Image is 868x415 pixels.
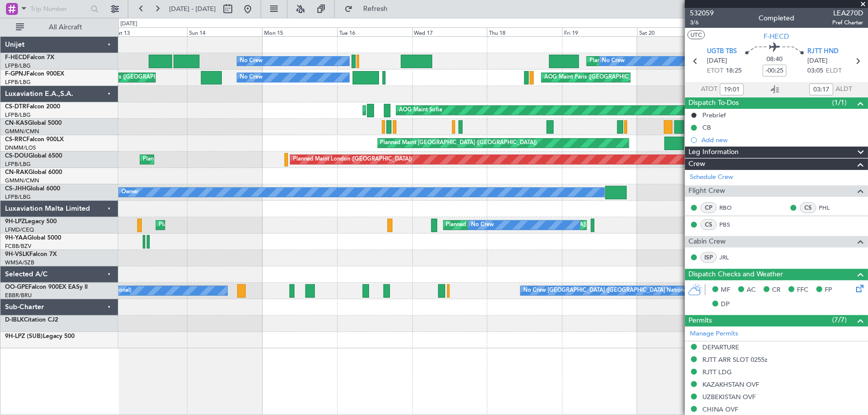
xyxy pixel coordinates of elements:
a: Manage Permits [690,329,738,339]
span: All Aircraft [26,24,105,31]
div: Thu 18 [487,27,562,36]
span: DP [721,300,730,310]
div: Wed 17 [412,27,487,36]
span: 18:25 [726,66,742,76]
a: GMMN/CMN [5,128,39,135]
a: LFPB/LBG [5,111,31,119]
div: AOG Maint Paris ([GEOGRAPHIC_DATA]) [79,70,183,85]
span: F-HECD [764,31,789,42]
span: 08:40 [767,55,782,65]
button: UTC [687,30,705,39]
a: 9H-LPZLegacy 500 [5,219,57,225]
a: LFPB/LBG [5,62,31,70]
div: Fri 19 [562,27,637,36]
div: CHINA OVF [702,405,738,414]
div: [DATE] [120,20,137,28]
span: Cabin Crew [688,236,726,248]
a: PBS [719,220,742,229]
div: CB [702,123,711,132]
span: (1/1) [832,97,847,108]
span: 03:05 [807,66,823,76]
div: AOG Maint Sofia [399,103,442,118]
a: PHL [819,203,841,212]
a: CS-DTRFalcon 2000 [5,104,60,110]
span: F-HECD [5,55,27,61]
span: Refresh [355,5,396,12]
span: Pref Charter [832,18,863,27]
div: Planned Maint Cannes ([GEOGRAPHIC_DATA]) [159,218,277,233]
a: F-HECDFalcon 7X [5,55,54,61]
span: Dispatch To-Dos [688,97,739,109]
button: All Aircraft [11,19,108,35]
span: 9H-LPZ (SUB) [5,333,43,339]
div: Prebrief [702,111,726,119]
div: Planned Maint [GEOGRAPHIC_DATA] ([GEOGRAPHIC_DATA]) [143,152,299,167]
div: No Crew [240,70,263,85]
span: MF [721,285,730,295]
span: Leg Information [688,147,739,158]
span: 532059 [690,8,714,18]
div: Mon 15 [262,27,337,36]
a: LFMD/CEQ [5,226,34,234]
div: RJTT LDG [702,368,732,376]
div: No Crew [602,54,625,69]
a: 9H-YAAGlobal 5000 [5,235,61,241]
div: AOG Maint Paris ([GEOGRAPHIC_DATA]) [544,70,649,85]
span: CR [772,285,780,295]
span: ALDT [836,84,852,94]
span: CN-RAK [5,169,28,175]
div: ISP [700,252,717,263]
span: D-IBLK [5,317,24,323]
div: KAZAKHSTAN OVF [702,380,759,389]
span: RJTT HND [807,47,839,57]
span: FFC [797,285,808,295]
div: DEPARTURE [702,343,739,351]
span: Flight Crew [688,185,725,197]
span: F-GPNJ [5,71,26,77]
div: No Crew [471,218,494,233]
div: Add new [701,136,863,144]
input: Trip Number [30,1,88,16]
div: Sat 13 [112,27,188,36]
span: 9H-VSLK [5,251,29,257]
span: [DATE] [807,56,828,66]
span: ETOT [707,66,723,76]
a: CS-DOUGlobal 6500 [5,153,62,159]
span: CN-KAS [5,120,28,126]
span: UGTB TBS [707,47,737,57]
span: FP [825,285,832,295]
a: GMMN/CMN [5,177,39,184]
span: CS-DTR [5,104,26,110]
span: AC [747,285,756,295]
span: LEA270D [832,8,863,18]
div: Sat 20 [637,27,712,36]
span: 9H-LPZ [5,219,25,225]
button: Refresh [340,1,399,17]
span: ELDT [826,66,842,76]
span: [DATE] [707,56,727,66]
span: CS-RRC [5,137,26,143]
a: EBBR/BRU [5,292,32,299]
div: Planned Maint [GEOGRAPHIC_DATA] ([GEOGRAPHIC_DATA]) [381,136,537,151]
div: CS [800,202,816,213]
a: LFPB/LBG [5,193,31,201]
div: CS [700,219,717,230]
a: 9H-VSLKFalcon 7X [5,251,57,257]
div: Tue 16 [337,27,412,36]
div: No Crew [GEOGRAPHIC_DATA] ([GEOGRAPHIC_DATA] National) [523,283,690,298]
div: Planned Maint London ([GEOGRAPHIC_DATA]) [293,152,412,167]
a: 9H-LPZ (SUB)Legacy 500 [5,333,75,339]
span: 9H-YAA [5,235,27,241]
span: 3/6 [690,18,714,27]
a: RBO [719,203,742,212]
span: CS-DOU [5,153,28,159]
div: Planned [GEOGRAPHIC_DATA] ([GEOGRAPHIC_DATA]) [446,218,587,233]
a: CN-KASGlobal 5000 [5,120,62,126]
div: CP [700,202,717,213]
a: LFPB/LBG [5,79,31,86]
a: JRL [719,253,742,262]
a: F-GPNJFalcon 900EX [5,71,64,77]
input: --:-- [809,83,833,95]
a: OO-GPEFalcon 900EX EASy II [5,284,88,290]
div: Owner [121,185,138,200]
